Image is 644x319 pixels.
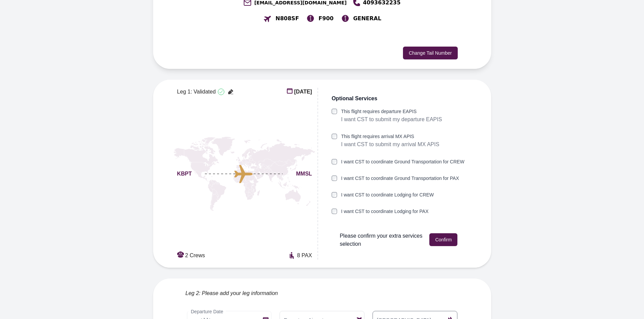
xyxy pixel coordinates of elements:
span: [DATE] [294,88,312,96]
label: I want CST to coordinate Ground Transportation for PAX [341,175,459,182]
label: This flight requires arrival MX APIS [341,133,439,140]
span: GENERAL [353,15,381,23]
span: KBPT [177,170,192,178]
label: I want CST to coordinate Lodging for PAX [341,208,429,215]
label: I want CST to coordinate Lodging for CREW [341,191,434,198]
span: Optional Services [332,95,377,103]
p: I want CST to submit my departure EAPIS [341,115,442,124]
p: I want CST to submit my arrival MX APIS [341,140,439,149]
button: Confirm [429,233,457,246]
button: Change Tail Number [403,47,457,59]
span: Leg 1: Validated [177,88,216,96]
span: N808SF [276,15,299,23]
span: F900 [318,15,333,23]
span: Please add your leg information [202,289,278,297]
span: Please confirm your extra services selection [340,232,424,248]
span: Leg 2: [186,289,200,297]
label: I want CST to coordinate Ground Transportation for CREW [341,158,464,165]
label: This flight requires departure EAPIS [341,108,442,115]
label: Departure Date [188,308,226,315]
span: MMSL [296,170,312,178]
span: 8 PAX [297,251,312,260]
span: 2 Crews [185,251,205,260]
